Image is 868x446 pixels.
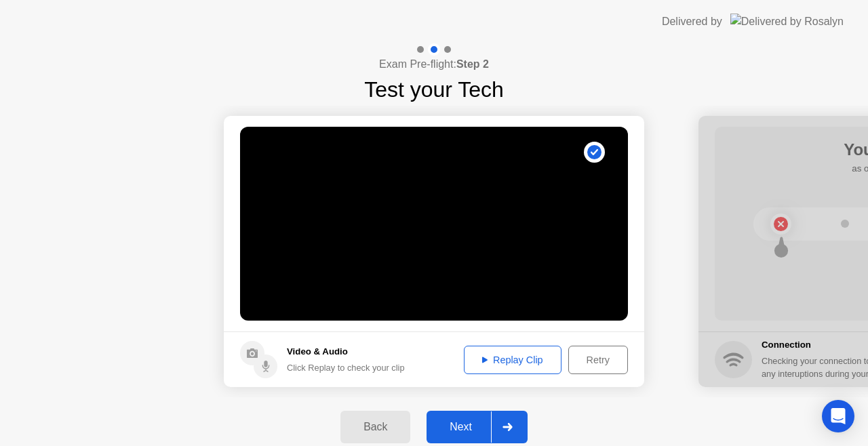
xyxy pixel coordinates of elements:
div: Back [344,421,406,433]
div: Retry [573,354,623,365]
div: Replay Clip [469,354,557,365]
div: Next [431,421,491,433]
div: Delivered by [662,14,722,30]
button: Replay Clip [464,346,561,374]
div: Click Replay to check your clip [287,361,405,374]
h4: Exam Pre-flight: [379,56,489,73]
button: Retry [568,346,628,374]
div: Open Intercom Messenger [822,400,854,432]
button: Back [340,411,410,443]
h5: Video & Audio [287,345,405,359]
h1: Test your Tech [364,73,504,106]
img: Delivered by Rosalyn [730,14,844,29]
button: Next [427,411,528,443]
b: Step 2 [456,58,489,70]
